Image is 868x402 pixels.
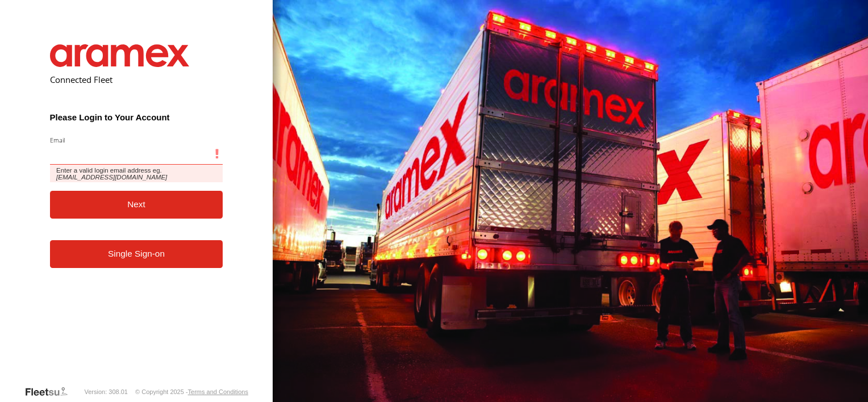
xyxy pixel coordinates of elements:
span: Enter a valid login email address eg. [50,165,223,182]
a: Visit our Website [24,386,77,397]
a: Single Sign-on [50,240,223,268]
h2: Connected Fleet [50,74,223,85]
em: [EMAIL_ADDRESS][DOMAIN_NAME] [56,174,167,181]
label: Email [50,136,223,144]
img: Aramex [50,44,190,67]
div: © Copyright 2025 - [135,388,248,395]
h3: Please Login to Your Account [50,112,223,122]
div: Version: 308.01 [85,388,128,395]
a: Terms and Conditions [188,388,248,395]
button: Next [50,191,223,219]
